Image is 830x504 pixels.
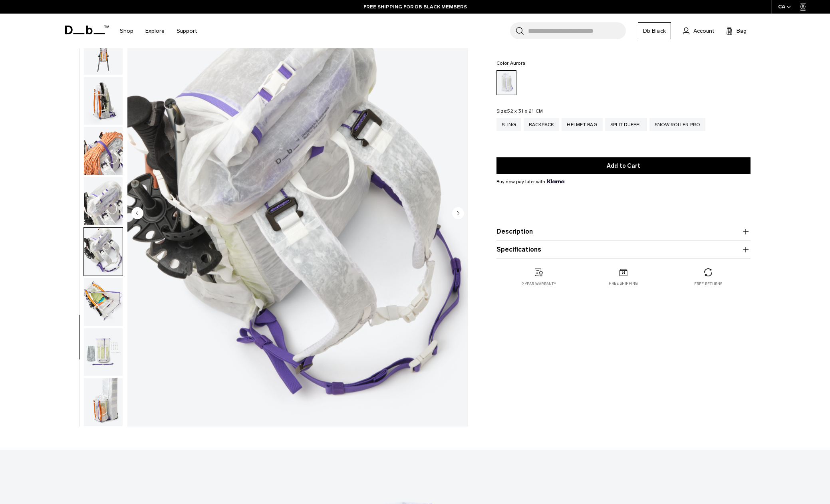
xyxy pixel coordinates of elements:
button: Description [496,227,751,236]
button: Weigh_Lighter_Backpack_25L_10.png [83,77,123,125]
button: Next slide [452,207,464,220]
p: Free returns [694,281,723,287]
li: 15 / 18 [127,1,468,427]
button: Bag [726,26,747,36]
button: Weigh_Lighter_Backpack_25L_16.png [83,378,123,427]
img: Weigh_Lighter_Backpack_25L_15.png [84,328,123,376]
a: Support [177,17,197,45]
span: Account [693,27,714,35]
img: Weigh_Lighter_Backpack_25L_10.png [84,77,123,125]
img: Weigh_Lighter_Backpack_25L_14.png [84,278,123,326]
button: Specifications [496,245,751,254]
button: Weigh_Lighter_Backpack_25L_11.png [83,127,123,175]
a: Account [683,26,714,36]
a: Split Duffel [605,118,647,131]
a: FREE SHIPPING FOR DB BLACK MEMBERS [363,3,467,10]
img: Weigh_Lighter_Backpack_25L_13.png [127,1,468,427]
button: Add to Cart [496,157,751,174]
img: Weigh_Lighter_Backpack_25L_13.png [84,228,123,276]
img: Weigh_Lighter_Backpack_25L_9.png [84,27,123,75]
a: Shop [120,17,133,45]
img: Weigh_Lighter_Backpack_25L_12.png [84,177,123,225]
a: Snow Roller Pro [649,118,705,131]
p: 2 year warranty [522,281,556,287]
legend: Color: [496,61,525,65]
button: Weigh_Lighter_Backpack_25L_12.png [83,177,123,226]
p: Free shipping [609,281,638,286]
button: Weigh_Lighter_Backpack_25L_13.png [83,227,123,276]
span: Aurora [510,60,526,66]
a: Explore [145,17,165,45]
span: 52 x 31 x 21 CM [507,108,543,114]
button: Weigh_Lighter_Backpack_25L_14.png [83,278,123,326]
a: Db Black [638,22,671,39]
a: Backpack [524,118,559,131]
a: Sling [496,118,521,131]
nav: Main Navigation [114,14,203,48]
img: Weigh_Lighter_Backpack_25L_11.png [84,127,123,175]
span: Bag [737,27,747,35]
a: Aurora [496,70,516,95]
button: Weigh_Lighter_Backpack_25L_9.png [83,26,123,75]
button: Weigh_Lighter_Backpack_25L_15.png [83,328,123,377]
img: {"height" => 20, "alt" => "Klarna"} [547,179,564,183]
button: Previous slide [131,207,143,220]
span: Buy now pay later with [496,178,564,185]
img: Weigh_Lighter_Backpack_25L_16.png [84,378,123,426]
legend: Size: [496,109,543,113]
a: Helmet Bag [562,118,603,131]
